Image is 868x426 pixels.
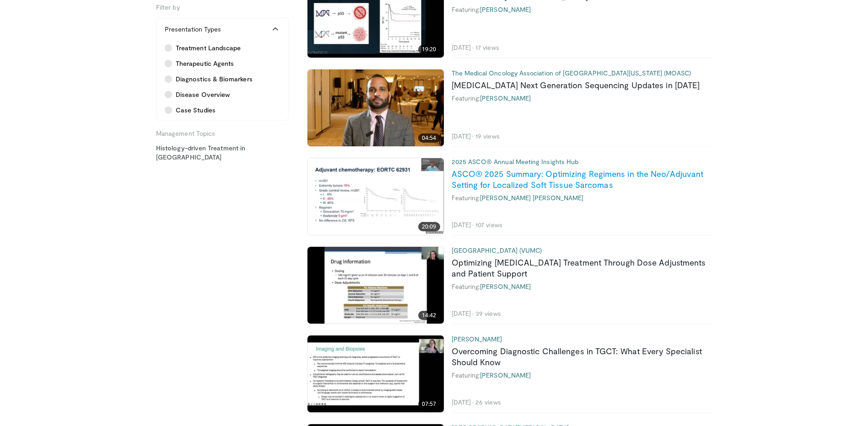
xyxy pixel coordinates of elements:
[307,158,444,235] img: 8e5e1646-6053-4600-83c4-3776434fdef3.620x360_q85_upscale.jpg
[156,126,289,138] h5: Management Topics
[307,69,444,146] a: 04:54
[452,194,712,202] div: Featuring:
[452,5,712,14] div: Featuring:
[475,43,499,52] li: 17 views
[475,309,501,318] li: 39 views
[480,194,583,202] a: [PERSON_NAME] [PERSON_NAME]
[307,69,444,146] img: c9aefc42-3c33-42ba-8822-c82973d856ea.620x360_q85_upscale.jpg
[452,282,712,291] div: Featuring:
[176,90,230,99] span: Disease Overview
[418,222,440,231] span: 20:09
[307,335,444,412] a: 07:57
[452,398,474,406] li: [DATE]
[452,346,702,367] a: Overcoming Diagnostic Challenges in TGCT: What Every Specialist Should Know
[452,246,542,254] a: [GEOGRAPHIC_DATA] (VUMC)
[307,158,444,235] a: 20:09
[452,169,704,190] a: ASCO® 2025 Summary: Optimizing Regimens in the Neo/Adjuvant Setting for Localized Soft Tissue Sar...
[480,371,531,379] a: [PERSON_NAME]
[418,399,440,409] span: 07:57
[452,371,712,379] div: Featuring:
[418,133,440,143] span: 04:54
[176,59,234,68] span: Therapeutic Agents
[452,309,474,318] li: [DATE]
[452,69,691,77] a: The Medical Oncology Association of [GEOGRAPHIC_DATA][US_STATE] (MOASC)
[418,311,440,320] span: 14:42
[452,221,474,229] li: [DATE]
[176,75,253,84] span: Diagnostics & Biomarkers
[480,94,531,102] a: [PERSON_NAME]
[452,132,474,140] li: [DATE]
[156,18,288,41] button: Presentation Types
[176,43,241,53] span: Treatment Landscape
[452,158,579,165] a: 2025 ASCO® Annual Meeting Insights Hub
[480,5,531,13] a: [PERSON_NAME]
[307,247,444,324] a: 14:42
[176,106,216,115] span: Case Studies
[452,335,502,343] a: [PERSON_NAME]
[475,132,500,140] li: 19 views
[452,80,700,90] a: [MEDICAL_DATA] Next Generation Sequencing Updates in [DATE]
[156,144,289,162] a: Histology-driven Treatment in [GEOGRAPHIC_DATA]
[480,282,531,290] a: [PERSON_NAME]
[452,94,712,102] div: Featuring:
[307,247,444,324] img: a8688028-9dc1-459d-a302-a448307ff438.620x360_q85_upscale.jpg
[452,257,706,278] a: Optimizing [MEDICAL_DATA] Treatment Through Dose Adjustments and Patient Support
[307,335,444,412] img: 9e1b9e29-9ece-46e2-8a8f-4940554228ca.620x360_q85_upscale.jpg
[475,221,502,229] li: 107 views
[475,398,501,406] li: 26 views
[418,45,440,54] span: 19:20
[452,43,474,52] li: [DATE]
